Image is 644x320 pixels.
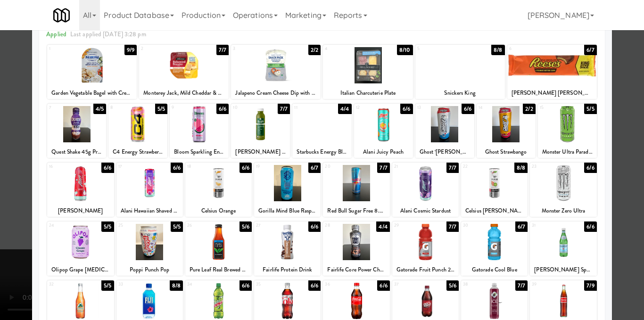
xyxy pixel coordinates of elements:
div: 39 [532,280,563,288]
div: 58/8Snickers King [415,45,505,99]
div: 5/5 [101,280,114,291]
div: 23 [532,163,563,171]
div: 6/6 [239,163,252,173]
div: 7/9 [584,280,596,291]
div: 6/6 [239,280,252,291]
div: 5/5 [171,222,183,232]
img: Micromart [53,7,70,24]
span: Last applied [DATE] 3:28 pm [70,30,146,39]
div: Celsius Orange [187,205,250,217]
div: Ghost Strawbango [478,146,534,158]
div: 5/6 [446,280,459,291]
div: Alani Cosmic Stardust [392,205,459,217]
div: 16 [49,163,81,171]
div: 96/6Bloom Sparkling Energy [170,104,229,158]
div: 9/9 [124,45,137,55]
div: 26 [187,222,219,230]
div: 8/8 [491,45,504,55]
div: 29 [394,222,426,230]
div: 2 [141,45,184,53]
div: Gorilla Mind Blue Raspberry [256,205,319,217]
div: [PERSON_NAME] [PERSON_NAME] Size [509,87,595,99]
div: Pure Leaf Real Brewed Tea [187,264,250,276]
div: 155/5Monster Ultra Paradise Zero Sugar [538,104,597,158]
div: 25 [118,222,150,230]
div: Italian Charcuterie Plate [323,87,413,99]
div: Monster Ultra Paradise Zero Sugar [538,146,597,158]
div: Monster Ultra Paradise Zero Sugar [539,146,595,158]
div: 6 [509,45,552,53]
div: 17 [118,163,150,171]
div: 14 [479,104,506,112]
div: Alani Hawaiian Shaved Ice [118,205,182,217]
div: 284/4Fairlife Core Power Chocolate 14oz [323,222,389,276]
div: Fairlife Core Power Chocolate 14oz [323,264,389,276]
div: 4 [325,45,368,53]
div: 7/7 [446,222,459,232]
div: 4/4 [376,222,389,232]
div: Ghost Strawbango [477,146,536,158]
div: 27/7Monterey Jack, Mild Cheddar & Wheat Thins, Sargento [139,45,229,99]
div: C4 Energy Strawberry Starburst! [110,146,166,158]
div: 5/5 [101,222,114,232]
div: Quest Shake 45g Protein [47,146,106,158]
div: Garden Vegetable Bagel with Cream Cheese, [GEOGRAPHIC_DATA] [49,87,135,99]
div: 236/6Monster Zero Ultra [530,163,596,217]
div: Olipop Grape [MEDICAL_DATA] Soda [47,264,114,276]
div: 31 [532,222,563,230]
div: Alani Cosmic Stardust [394,205,457,217]
div: Monster Zero Ultra [530,205,596,217]
div: Red Bull Sugar Free 8.4oz [323,205,389,217]
div: [PERSON_NAME] Sparkling Water [530,264,596,276]
div: Ghost ‘[PERSON_NAME] Pop [417,146,473,158]
div: 6/7 [308,163,321,173]
div: Bloom Sparkling Energy [170,146,229,158]
div: Fairlife Protein Drink [254,264,321,276]
div: 142/2Ghost Strawbango [477,104,536,158]
div: 297/7Gatorade Fruit Punch 20 oz [392,222,459,276]
div: 8 [110,104,138,112]
div: 276/6Fairlife Protein Drink [254,222,321,276]
div: 3 [233,45,276,53]
div: Snickers King [417,87,504,99]
div: [PERSON_NAME] [PERSON_NAME] Size [507,87,597,99]
div: 48/10Italian Charcuterie Plate [323,45,413,99]
div: 2/2 [523,104,535,114]
div: 7/7 [515,280,528,291]
div: Gorilla Mind Blue Raspberry [254,205,321,217]
div: 166/6[PERSON_NAME] [47,163,114,217]
div: 28 [325,222,356,230]
div: 10 [233,104,261,112]
div: 6/6 [377,280,389,291]
div: 8/10 [397,45,413,55]
div: 36 [325,280,356,288]
div: 22 [463,163,495,171]
div: 228/8Celsius [PERSON_NAME] [461,163,528,217]
div: 186/6Celsius Orange [185,163,252,217]
div: 107/7[PERSON_NAME] Juice [231,104,290,158]
div: 7/7 [216,45,229,55]
div: Monterey Jack, Mild Cheddar & Wheat Thins, Sargento [140,87,227,99]
div: 1 [49,45,92,53]
div: 32/2Jalapeno Cream Cheese Dip with Pretzels [231,45,321,99]
div: 6/6 [584,163,596,173]
div: 5/5 [584,104,596,114]
div: 35 [256,280,288,288]
div: Celsius [PERSON_NAME] [461,205,528,217]
div: Alani Hawaiian Shaved Ice [116,205,183,217]
div: 5/6 [239,222,252,232]
div: 19/9Garden Vegetable Bagel with Cream Cheese, [GEOGRAPHIC_DATA] [47,45,137,99]
div: 136/6Ghost ‘[PERSON_NAME] Pop [415,104,474,158]
div: Poppi Punch Pop [116,264,183,276]
div: 255/5Poppi Punch Pop [116,222,183,276]
div: 306/7Gatorade Cool Blue [461,222,528,276]
div: 27 [256,222,288,230]
div: Ghost ‘[PERSON_NAME] Pop [415,146,474,158]
div: 6/6 [216,104,229,114]
div: 11 [294,104,322,112]
div: 38 [463,280,495,288]
div: 114/4Starbucks Energy Blueberry Lemonade [292,104,351,158]
div: 7/7 [278,104,290,114]
div: 33 [118,280,150,288]
div: Starbucks Energy Blueberry Lemonade [292,146,351,158]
